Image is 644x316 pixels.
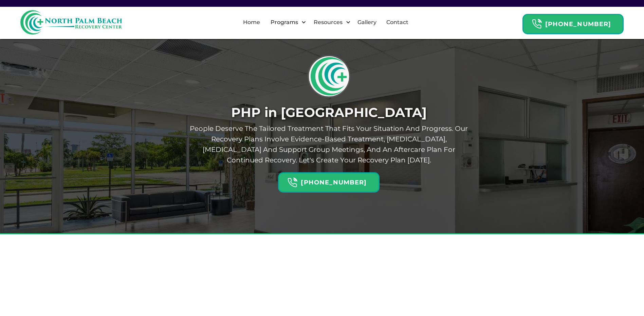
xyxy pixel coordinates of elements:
[545,20,611,28] strong: [PHONE_NUMBER]
[312,18,344,26] div: Resources
[532,19,542,29] img: Header Calendar Icons
[188,123,470,165] p: People deserve the tailored treatment that fits your situation and progress. Our recovery plans i...
[278,169,379,193] a: Header Calendar Icons[PHONE_NUMBER]
[239,12,264,33] a: Home
[301,179,367,186] strong: [PHONE_NUMBER]
[353,12,381,33] a: Gallery
[382,12,412,33] a: Contact
[269,18,300,26] div: Programs
[287,177,297,188] img: Header Calendar Icons
[188,105,470,120] h1: PHP in [GEOGRAPHIC_DATA]
[265,12,308,33] div: Programs
[522,11,624,34] a: Header Calendar Icons[PHONE_NUMBER]
[308,12,352,33] div: Resources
